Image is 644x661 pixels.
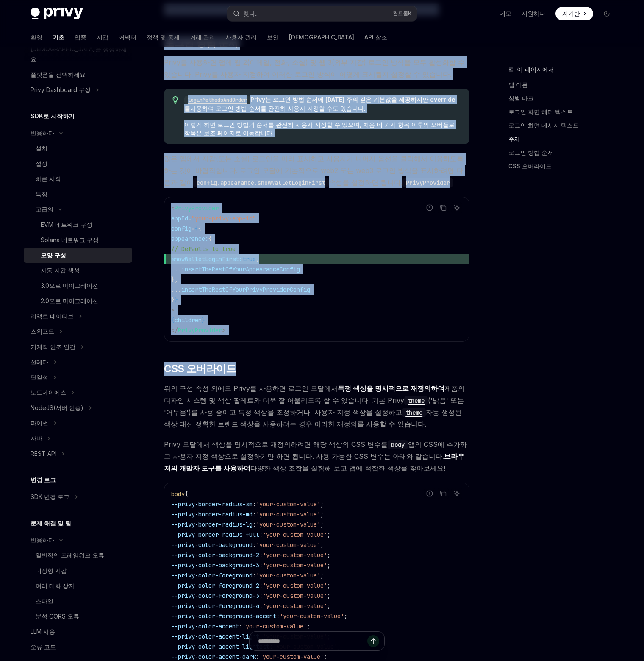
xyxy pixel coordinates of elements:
a: theme [402,408,426,416]
code: body [388,440,408,449]
span: 'your-custom-value' [256,541,320,549]
span: // Defaults to true [171,245,236,253]
font: API 참조 [364,33,387,41]
font: [DEMOGRAPHIC_DATA] [289,33,354,41]
span: } [171,296,175,304]
font: 계기반 [562,10,580,17]
font: 단일성 [31,374,48,381]
font: 3.0으로 마이그레이션 [41,282,98,289]
font: 스타일 [36,597,53,605]
font: 찾다... [243,10,259,17]
font: 입증 [75,33,86,41]
a: 심벌 마크 [508,92,620,105]
button: 기계적 인조 인간 [24,339,132,354]
a: 로그인 화면 헤더 텍스트 [508,105,620,119]
font: 내장형 지갑 [36,567,67,574]
font: 앱 이름 [508,81,528,88]
span: 'your-custom-value' [256,521,320,528]
font: 컨트롤 [393,10,408,17]
span: --privy-color-foreground-2 [171,582,259,589]
button: 찾다...컨트롤K [227,6,417,21]
span: = [192,225,195,232]
font: 기계적 인조 인간 [31,343,75,350]
a: 정책 및 통제 [147,27,180,47]
span: 'your-custom-value' [263,602,327,610]
a: 사용자 관리 [225,27,257,47]
font: 로그인 화면 메시지 텍스트 [508,122,579,129]
a: 일반적인 프레임워크 오류 [24,548,132,563]
span: : [259,531,263,538]
font: 빠른 시작 [36,175,61,182]
font: 지갑 [97,33,108,41]
font: Privy 모달에서 색상을 명시적으로 재정의하려면 해당 색상의 CSS 변수를 [164,440,388,449]
span: : [276,612,280,620]
a: 특징 [24,187,132,202]
a: 환영 [31,27,42,47]
span: --privy-border-radius-full [171,531,259,538]
a: 3.0으로 마이그레이션 [24,278,132,293]
font: 일반적인 프레임워크 오류 [36,552,104,559]
span: ... [171,286,181,293]
a: 커넥터 [119,27,136,47]
font: 위의 구성 속성 외에도 Privy를 사용하면 로그인 모달에서 [164,384,338,393]
button: 잘못된 코드 신고 [424,488,435,499]
span: ... [171,265,181,273]
span: --privy-color-accent [171,622,239,630]
span: = [188,215,192,222]
span: 'your-custom-value' [263,551,327,559]
a: 여러 대화 상자 [24,578,132,594]
a: 주제 [508,132,620,146]
span: </ [171,326,178,334]
button: 단일성 [24,370,132,385]
font: 분석 CORS 오류 [36,613,79,620]
font: CSS 오버라이드 [508,162,552,170]
font: NodeJS(서버 인증) [31,404,83,411]
input: 질문을 하세요... [258,632,367,650]
img: 어두운 로고 [31,8,83,20]
span: --privy-border-radius-md [171,510,253,518]
span: : [253,572,256,579]
font: Privy는 로그인 방법 순서에 [DATE] 주의 깊은 기본값을 제공하지만 override를 [184,96,455,112]
span: ; [327,592,330,600]
span: ; [320,521,324,528]
a: LLM 사용 [24,624,132,639]
span: --privy-border-radius-lg [171,521,253,528]
button: 다크 모드 전환 [600,7,613,20]
a: 2.0으로 마이그레이션 [24,293,132,309]
span: showWalletLoginFirst: [171,255,242,263]
span: 'your-custom-value' [263,531,327,538]
button: Privy Dashboard 구성 [24,82,132,98]
span: { [195,225,198,232]
code: PrivyProvider [402,178,453,187]
a: [DEMOGRAPHIC_DATA] [289,27,354,47]
font: LLM 사용 [31,628,55,635]
span: --privy-border-radius-sm [171,500,253,508]
span: ; [327,561,330,569]
a: loginMethodsAndOrderPrivy는 로그인 방법 순서에 [DATE] 주의 깊은 기본값을 제공하지만 override를 [184,96,455,112]
code: config.appearance.showWalletLoginFirst [193,178,329,187]
span: config [171,225,192,232]
font: Privy를 사용하면 앱에 웹 2(이메일, 전화, 소셜) 및 웹 3(외부 지갑) 로그인 방식을 모두 활성화할 수 있습니다. Privy를 사용자 지정하여 이러한 로그인 방식이 ... [164,58,465,78]
span: : [259,592,263,600]
span: > [171,306,175,314]
font: Solana 네트워크 구성 [41,236,99,243]
span: 'your-custom-value' [256,572,320,579]
button: 스위프트 [24,324,132,339]
button: SDK 변경 로그 [24,489,132,505]
a: 앱 이름 [508,78,620,92]
span: "your-privy-app-id" [192,215,256,222]
font: EVM 네트워크 구성 [41,221,92,228]
font: 문제 해결 및 팁 [31,519,71,527]
a: 데모 [500,9,511,18]
a: 지갑 [97,27,108,47]
font: 기초 [53,33,64,41]
span: ; [327,531,330,538]
span: PrivyProvider [178,326,222,334]
a: 분석 CORS 오류 [24,609,132,624]
a: Solana 네트워크 구성 [24,232,132,248]
a: 입증 [75,27,86,47]
span: : [259,561,263,569]
code: theme [402,408,426,417]
span: , [256,255,259,263]
font: 2.0으로 마이그레이션 [41,297,98,304]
